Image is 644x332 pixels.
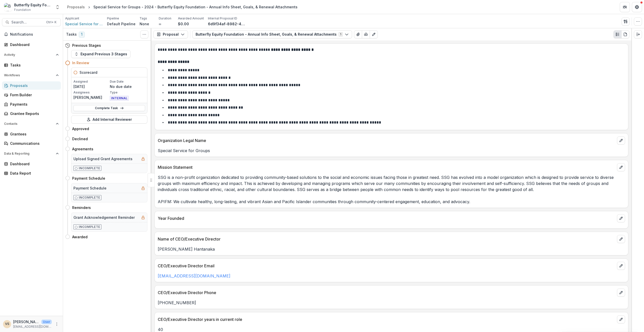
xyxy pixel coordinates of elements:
p: Due Date [110,79,145,84]
a: Proposals [2,81,61,90]
p: [DATE] [73,84,109,89]
h4: In Review [72,60,89,65]
p: [PERSON_NAME] Hantanaka [158,246,625,252]
button: Open Workflows [2,71,61,79]
span: Data & Reporting [4,152,54,155]
button: edit [617,136,625,145]
p: User [41,320,52,324]
h5: Scorecard [79,70,97,75]
p: Special Service for Groups [158,148,625,154]
div: Payments [10,102,57,107]
div: Form Builder [10,92,57,98]
a: Data Report [2,169,61,177]
a: Grantee Reports [2,109,61,118]
a: Payments [2,100,61,108]
p: SSG is a non-profit organization dedicated to providing community-based solutions to the social a... [158,174,625,205]
p: Pipeline [107,16,119,21]
p: Mission Statement [158,164,615,170]
p: Incomplete [79,195,100,200]
div: Ctrl + K [45,19,58,25]
p: Type [110,90,145,95]
h4: Awarded [72,234,88,240]
h4: Agreements [72,146,93,152]
button: Notifications [2,30,61,38]
p: Tags [140,16,147,21]
button: edit [617,235,625,243]
div: Communications [10,141,57,146]
button: Open Data & Reporting [2,150,61,158]
p: Organization Legal Name [158,137,615,144]
div: Grantees [10,131,57,137]
button: Open entity switcher [54,2,61,12]
button: PDF view [621,30,629,38]
p: [PERSON_NAME] [73,95,109,100]
h5: Grant Acknowledgement Reminder [73,215,135,220]
div: Butterfly Equity Foundation [14,2,52,8]
a: Complete Task [73,105,145,111]
p: [PHONE_NUMBER] [158,300,625,306]
button: Open Contacts [2,120,61,128]
button: edit [617,214,625,222]
a: Dashboard [2,160,61,168]
span: Contacts [4,122,54,126]
button: View Attached Files [354,30,362,38]
span: Notifications [10,32,59,37]
p: [EMAIL_ADDRESS][DOMAIN_NAME] [13,324,52,329]
h5: Payment Schedule [73,185,106,191]
div: Proposals [67,4,85,10]
div: Special Service for Groups - 2024 - Butterfly Equity Foundation - Annual Info Sheet, Goals, & Ren... [93,4,298,10]
p: Awarded Amount [178,16,204,21]
div: Dashboard [10,161,57,167]
button: Search... [2,18,61,26]
div: Tasks [10,62,57,68]
button: Toggle View Cancelled Tasks [140,30,148,38]
a: Special Service for Groups [65,21,103,27]
p: ∞ [159,21,161,27]
button: edit [617,163,625,171]
p: [PERSON_NAME] [13,319,39,324]
span: Activity [4,53,54,57]
p: Default Pipeline [107,21,136,27]
span: Workflows [4,74,54,77]
p: Duration [159,16,171,21]
img: Butterfly Equity Foundation [4,3,12,11]
button: Open Activity [2,51,61,59]
span: Foundation [14,8,31,12]
button: Butterfly Equity Foundation - Annual Info Sheet, Goals, & Renewal Attachments1 [192,30,352,38]
button: edit [617,315,625,323]
div: Grantee Reports [10,111,57,116]
a: Grantees [2,130,61,138]
span: 1 [79,32,85,38]
h4: Previous Stages [72,43,101,48]
p: Internal Proposal ID [208,16,237,21]
h4: Declined [72,136,88,141]
a: Form Builder [2,91,61,99]
button: Plaintext view [613,30,622,38]
a: Tasks [2,61,61,69]
button: Expand right [634,30,642,38]
div: Dashboard [10,42,57,47]
button: Partners [620,2,630,12]
h3: Tasks [66,32,77,37]
p: Year Founded [158,215,615,221]
h4: Payment Schedule [72,176,105,181]
span: Search... [11,20,43,25]
p: Incomplete [79,166,100,171]
button: More [54,321,60,327]
button: Proposal [153,30,188,38]
h4: Reminders [72,205,91,210]
a: Dashboard [2,40,61,49]
h4: Approved [72,126,89,131]
div: Data Report [10,171,57,176]
span: INTERNAL [110,96,129,101]
button: Add Internal Reviewer [71,115,147,124]
p: No due date [110,84,145,89]
a: [EMAIL_ADDRESS][DOMAIN_NAME] [158,273,230,278]
button: Edit as form [370,30,378,38]
p: Assignees [73,90,109,95]
button: Get Help [632,2,642,12]
p: Name of CEO/Executive Director [158,236,615,242]
p: $0.00 [178,21,189,27]
h5: Upload Signed Grant Agreements [73,156,132,161]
